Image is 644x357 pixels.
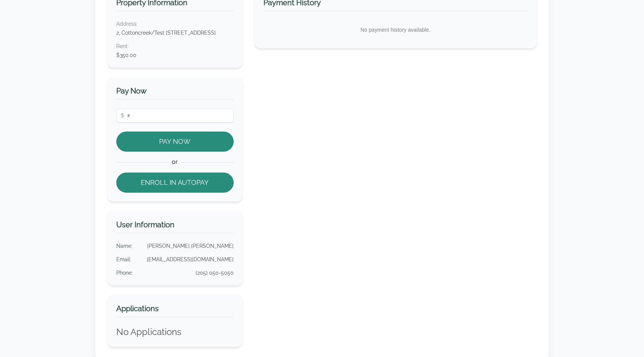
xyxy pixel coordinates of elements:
[116,303,234,317] h3: Applications
[116,326,234,338] p: No Applications
[116,20,234,28] dt: Address:
[116,42,234,50] dt: Rent :
[116,86,234,99] h3: Pay Now
[116,29,234,37] dd: 2, Cottoncreek/Test [STREET_ADDRESS]
[147,256,234,263] div: [EMAIL_ADDRESS][DOMAIN_NAME]
[263,20,528,40] p: No payment history available.
[116,269,133,277] div: Phone :
[196,269,234,277] div: (205) 050-5050
[116,173,234,193] button: Enroll in Autopay
[116,242,132,250] div: Name :
[116,132,234,152] button: Pay Now
[168,158,181,167] span: or
[116,256,131,263] div: Email :
[147,242,234,250] div: [PERSON_NAME] [PERSON_NAME]
[116,219,234,233] h3: User Information
[116,51,234,59] dd: $350.00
